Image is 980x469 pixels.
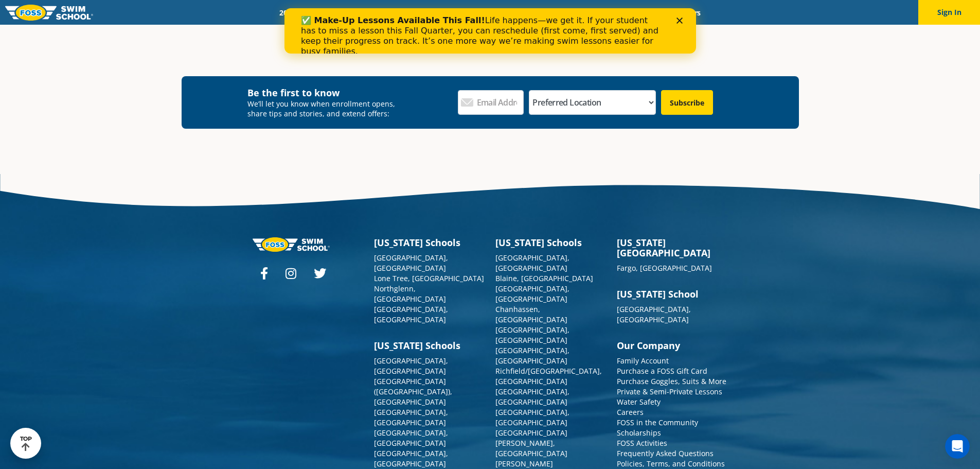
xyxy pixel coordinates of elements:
a: Blaine, [GEOGRAPHIC_DATA] [495,273,593,283]
a: FOSS in the Community [617,418,698,427]
h3: [US_STATE] Schools [374,340,485,351]
a: Schools [335,8,378,18]
a: Lone Tree, [GEOGRAPHIC_DATA] [374,273,484,283]
a: [GEOGRAPHIC_DATA], [GEOGRAPHIC_DATA] [495,345,569,366]
a: [GEOGRAPHIC_DATA], [GEOGRAPHIC_DATA] [495,387,569,407]
a: [GEOGRAPHIC_DATA], [GEOGRAPHIC_DATA] [374,356,448,376]
input: Email Address [458,90,524,115]
a: Scholarships [617,428,661,438]
a: [GEOGRAPHIC_DATA] ([GEOGRAPHIC_DATA]), [GEOGRAPHIC_DATA] [374,376,452,407]
b: ✅ Make-Up Lessons Available This Fall! [16,7,201,17]
h3: [US_STATE] School [617,289,728,299]
a: [GEOGRAPHIC_DATA][PERSON_NAME], [GEOGRAPHIC_DATA] [495,428,567,458]
a: Purchase a FOSS Gift Card [617,366,707,376]
h3: [US_STATE] Schools [374,237,485,248]
iframe: Intercom live chat [945,434,970,459]
h3: [US_STATE][GEOGRAPHIC_DATA] [617,237,728,258]
a: Fargo, [GEOGRAPHIC_DATA] [617,263,712,273]
div: Close [392,9,402,15]
a: Water Safety [617,397,661,407]
a: [GEOGRAPHIC_DATA], [GEOGRAPHIC_DATA] [495,407,569,427]
a: Purchase Goggles, Suits & More [617,376,726,386]
a: [GEOGRAPHIC_DATA], [GEOGRAPHIC_DATA] [374,407,448,427]
a: Frequently Asked Questions [617,448,714,458]
p: We’ll let you know when enrollment opens, share tips and stories, and extend offers: [247,99,402,118]
a: Careers [667,8,709,18]
a: FOSS Activities [617,438,667,448]
div: Life happens—we get it. If your student has to miss a lesson this Fall Quarter, you can reschedul... [16,7,379,48]
a: [GEOGRAPHIC_DATA], [GEOGRAPHIC_DATA] [617,304,691,324]
a: About FOSS [468,8,526,18]
h4: Be the first to know [247,86,402,99]
div: TOP [20,436,32,451]
a: Northglenn, [GEOGRAPHIC_DATA] [374,284,446,304]
a: Chanhassen, [GEOGRAPHIC_DATA] [495,304,567,324]
img: Foss-logo-horizontal-white.svg [253,237,330,251]
a: Swim Path® Program [378,8,468,18]
a: Blog [634,8,667,18]
a: Swim Like [PERSON_NAME] [526,8,635,18]
input: Subscribe [661,90,713,115]
a: [GEOGRAPHIC_DATA], [GEOGRAPHIC_DATA] [374,304,448,324]
a: Richfield/[GEOGRAPHIC_DATA], [GEOGRAPHIC_DATA] [495,366,602,386]
img: FOSS Swim School Logo [5,5,93,21]
a: [GEOGRAPHIC_DATA], [GEOGRAPHIC_DATA] [495,253,569,273]
a: 2025 Calendar [271,8,335,18]
a: Policies, Terms, and Conditions [617,459,725,468]
a: Family Account [617,356,669,366]
iframe: Intercom live chat banner [284,8,696,54]
a: [GEOGRAPHIC_DATA], [GEOGRAPHIC_DATA] [374,448,448,468]
a: [GEOGRAPHIC_DATA], [GEOGRAPHIC_DATA] [374,253,448,273]
h3: [US_STATE] Schools [495,237,607,248]
a: [GEOGRAPHIC_DATA], [GEOGRAPHIC_DATA] [374,428,448,448]
a: Private & Semi-Private Lessons [617,387,722,396]
a: [GEOGRAPHIC_DATA], [GEOGRAPHIC_DATA] [495,325,569,345]
h3: Our Company [617,340,728,351]
a: [GEOGRAPHIC_DATA], [GEOGRAPHIC_DATA] [495,284,569,304]
a: Careers [617,407,644,417]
